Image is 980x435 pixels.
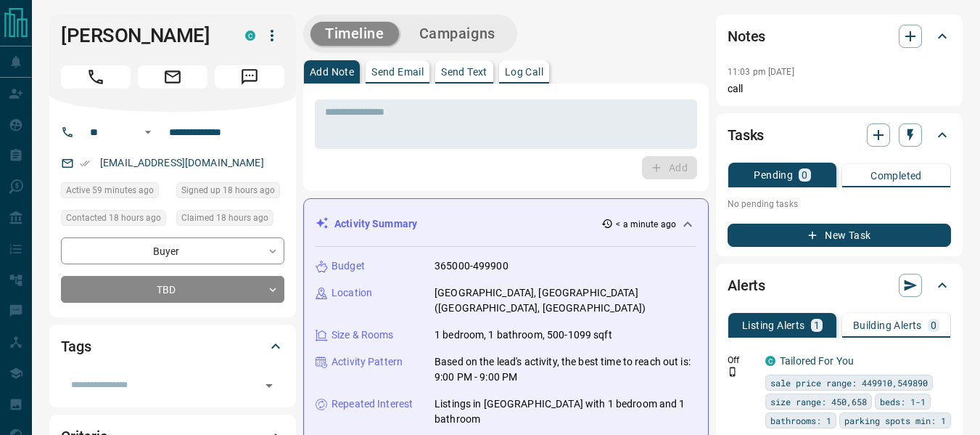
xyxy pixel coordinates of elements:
[728,193,951,215] p: No pending tasks
[505,67,543,77] p: Log Call
[66,183,154,198] span: Active 59 minutes ago
[61,276,284,303] div: TBD
[61,182,169,203] div: Tue Aug 12 2025
[61,65,131,89] span: Call
[332,354,403,370] p: Activity Pattern
[61,329,284,364] div: Tags
[870,171,922,181] p: Completed
[259,375,279,396] button: Open
[100,157,264,168] a: [EMAIL_ADDRESS][DOMAIN_NAME]
[332,285,372,301] p: Location
[728,354,757,367] p: Off
[728,274,765,297] h2: Alerts
[441,67,487,77] p: Send Text
[371,67,424,77] p: Send Email
[728,123,764,147] h2: Tasks
[61,210,169,230] div: Mon Aug 11 2025
[215,65,284,89] span: Message
[728,67,794,77] p: 11:03 pm [DATE]
[780,355,854,367] a: Tailored For You
[310,67,354,77] p: Add Note
[138,65,207,89] span: Email
[332,397,413,412] p: Repeated Interest
[728,19,951,54] div: Notes
[765,356,775,366] div: condos.ca
[80,158,90,168] svg: Email Verified
[728,81,951,97] p: call
[770,375,928,390] span: sale price range: 449910,549890
[176,210,284,230] div: Mon Aug 11 2025
[310,22,399,46] button: Timeline
[728,367,738,377] svg: Push Notification Only
[139,123,157,141] button: Open
[435,397,696,427] p: Listings in [GEOGRAPHIC_DATA] with 1 bedroom and 1 bathroom
[66,211,161,225] span: Contacted 18 hours ago
[728,268,951,303] div: Alerts
[181,211,268,225] span: Claimed 18 hours ago
[61,335,91,358] h2: Tags
[176,182,284,203] div: Mon Aug 11 2025
[316,211,696,237] div: Activity Summary< a minute ago
[770,413,831,428] span: bathrooms: 1
[802,170,807,180] p: 0
[770,394,867,409] span: size range: 450,658
[61,24,223,47] h1: [PERSON_NAME]
[61,237,284,264] div: Buyer
[435,259,508,274] p: 365000-499900
[332,259,365,274] p: Budget
[844,413,946,428] span: parking spots min: 1
[728,118,951,153] div: Tasks
[728,224,951,247] button: New Task
[853,320,922,330] p: Building Alerts
[814,320,820,330] p: 1
[405,22,510,46] button: Campaigns
[435,354,696,385] p: Based on the lead's activity, the best time to reach out is: 9:00 PM - 9:00 PM
[435,285,696,316] p: [GEOGRAPHIC_DATA], [GEOGRAPHIC_DATA] ([GEOGRAPHIC_DATA], [GEOGRAPHIC_DATA])
[334,216,417,232] p: Activity Summary
[245,31,255,41] div: condos.ca
[332,328,394,343] p: Size & Rooms
[728,25,765,48] h2: Notes
[754,170,793,180] p: Pending
[742,320,805,330] p: Listing Alerts
[880,394,926,409] span: beds: 1-1
[931,320,936,330] p: 0
[435,328,612,343] p: 1 bedroom, 1 bathroom, 500-1099 sqft
[616,218,676,231] p: < a minute ago
[181,183,275,198] span: Signed up 18 hours ago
